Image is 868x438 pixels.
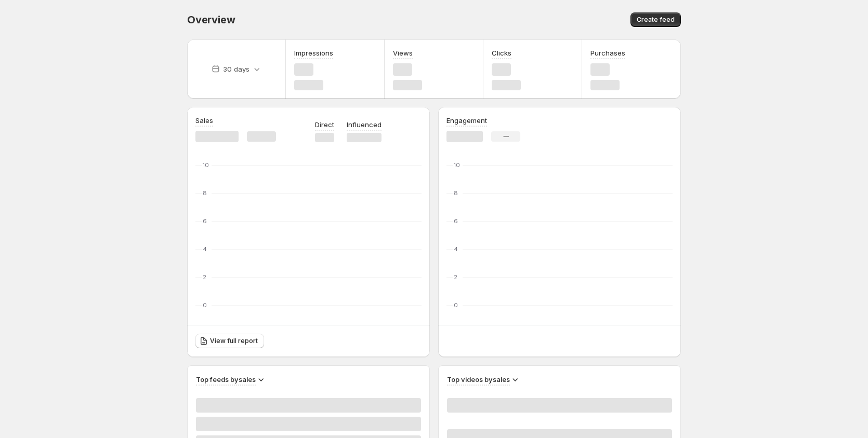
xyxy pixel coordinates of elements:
[454,245,458,253] text: 4
[203,189,207,197] text: 8
[590,48,625,58] h3: Purchases
[637,16,675,24] span: Create feed
[203,302,207,309] text: 0
[195,115,213,126] h3: Sales
[203,161,209,169] text: 10
[315,119,334,130] p: Direct
[630,12,681,27] button: Create feed
[393,48,413,58] h3: Views
[492,48,511,58] h3: Clicks
[454,273,457,281] text: 2
[447,374,510,385] h3: Top videos by sales
[454,189,458,197] text: 8
[195,334,264,348] a: View full report
[454,217,458,225] text: 6
[203,245,207,253] text: 4
[294,48,333,58] h3: Impressions
[187,13,235,26] span: Overview
[210,337,258,345] span: View full report
[454,161,460,169] text: 10
[347,119,382,130] p: Influenced
[203,273,206,281] text: 2
[203,217,207,225] text: 6
[223,64,249,74] p: 30 days
[196,374,256,385] h3: Top feeds by sales
[454,302,458,309] text: 0
[446,115,487,126] h3: Engagement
